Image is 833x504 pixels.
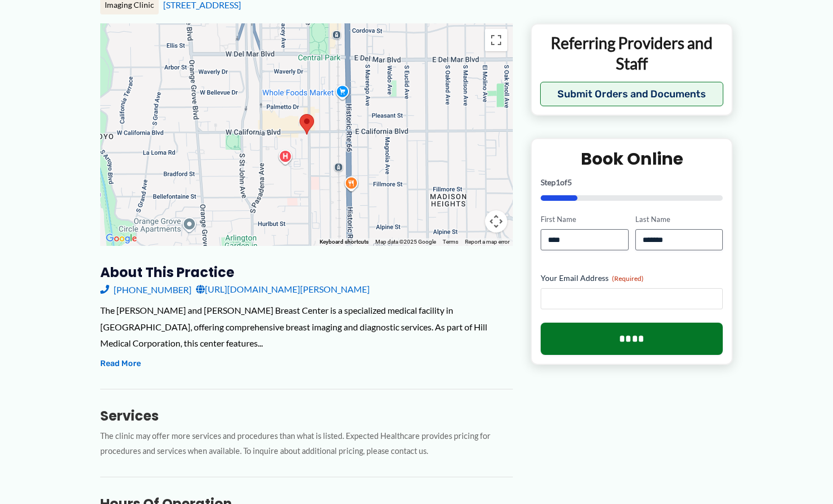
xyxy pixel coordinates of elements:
[541,179,723,186] p: Step of
[103,231,140,246] a: Open this area in Google Maps (opens a new window)
[100,302,513,352] div: The [PERSON_NAME] and [PERSON_NAME] Breast Center is a specialized medical facility in [GEOGRAPHI...
[100,357,141,370] button: Read More
[540,82,723,106] button: Submit Orders and Documents
[540,33,723,73] p: Referring Providers and Staff
[103,231,140,246] img: Google
[635,214,723,225] label: Last Name
[541,148,723,170] h2: Book Online
[612,274,644,283] span: (Required)
[485,210,507,233] button: Map camera controls
[485,29,507,51] button: Toggle fullscreen view
[541,273,723,284] label: Your Email Address
[443,239,458,245] a: Terms (opens in new tab)
[100,281,192,298] a: [PHONE_NUMBER]
[320,238,369,246] button: Keyboard shortcuts
[375,239,436,245] span: Map data ©2025 Google
[100,407,513,424] h3: Services
[567,177,572,187] span: 5
[541,214,628,225] label: First Name
[100,264,513,281] h3: About this practice
[556,177,560,187] span: 1
[196,281,370,298] a: [URL][DOMAIN_NAME][PERSON_NAME]
[465,239,509,245] a: Report a map error
[100,429,513,459] p: The clinic may offer more services and procedures than what is listed. Expected Healthcare provid...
